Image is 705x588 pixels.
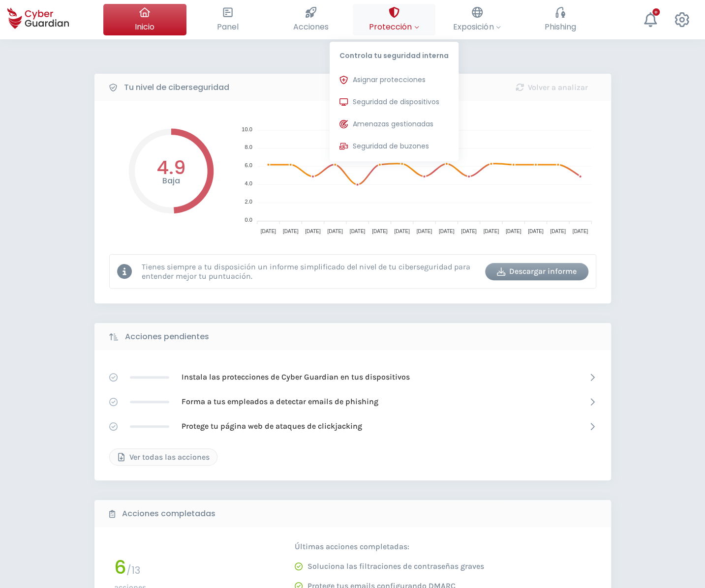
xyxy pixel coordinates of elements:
tspan: [DATE] [505,229,521,234]
tspan: 8.0 [245,144,252,150]
button: Exposición [435,4,519,35]
span: / 13 [126,563,140,577]
tspan: [DATE] [305,229,321,234]
p: Soluciona las filtraciones de contraseñas graves [307,561,484,571]
span: Seguridad de dispositivos [353,97,439,107]
tspan: 4.0 [245,180,252,186]
span: Inicio [135,21,154,33]
button: Phishing [519,4,602,35]
b: Acciones completadas [122,508,215,520]
span: Asignar protecciones [353,75,426,85]
button: ProtecciónControla tu seguridad internaAsignar proteccionesSeguridad de dispositivosAmenazas gest... [353,4,436,35]
tspan: 6.0 [245,162,252,168]
p: Protege tu página web de ataques de clickjacking [182,421,362,432]
tspan: [DATE] [528,229,544,234]
span: Phishing [545,21,576,33]
p: Instala las protecciones de Cyber Guardian en tus dispositivos [182,372,410,382]
button: Inicio [103,4,186,35]
b: Acciones pendientes [125,331,209,343]
h1: 6 [114,558,126,577]
tspan: [DATE] [260,229,276,234]
tspan: 0.0 [245,216,252,222]
tspan: [DATE] [372,229,388,234]
div: + [652,8,660,16]
tspan: [DATE] [394,229,410,234]
tspan: [DATE] [416,229,432,234]
span: Panel [217,21,239,33]
tspan: [DATE] [550,229,566,234]
p: Controla tu seguridad interna [330,42,459,65]
button: Descargar informe [485,263,588,280]
tspan: 2.0 [245,199,252,205]
span: Protección [369,21,419,33]
button: Panel [186,4,270,35]
tspan: 10.0 [242,126,252,132]
span: Acciones [293,21,329,33]
tspan: [DATE] [483,229,499,234]
span: Amenazas gestionadas [353,119,433,129]
div: Descargar informe [492,265,581,277]
span: Exposición [453,21,501,33]
button: Volver a analizar [500,79,604,96]
tspan: [DATE] [282,229,298,234]
b: Tu nivel de ciberseguridad [124,82,229,93]
div: Ver todas las acciones [117,451,210,463]
tspan: [DATE] [461,229,477,234]
button: Asignar protecciones [330,70,459,90]
button: Seguridad de dispositivos [330,92,459,112]
button: Ver todas las acciones [109,448,217,466]
tspan: [DATE] [327,229,343,234]
p: Tienes siempre a tu disposición un informe simplificado del nivel de tu ciberseguridad para enten... [142,262,478,281]
span: Seguridad de buzones [353,141,429,151]
p: Últimas acciones completadas: [295,542,484,552]
div: Volver a analizar [508,82,596,93]
tspan: [DATE] [572,229,588,234]
button: Amenazas gestionadas [330,115,459,134]
tspan: [DATE] [349,229,365,234]
p: Forma a tus empleados a detectar emails de phishing [182,396,378,407]
tspan: [DATE] [438,229,454,234]
button: Acciones [270,4,353,35]
button: Seguridad de buzones [330,137,459,156]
